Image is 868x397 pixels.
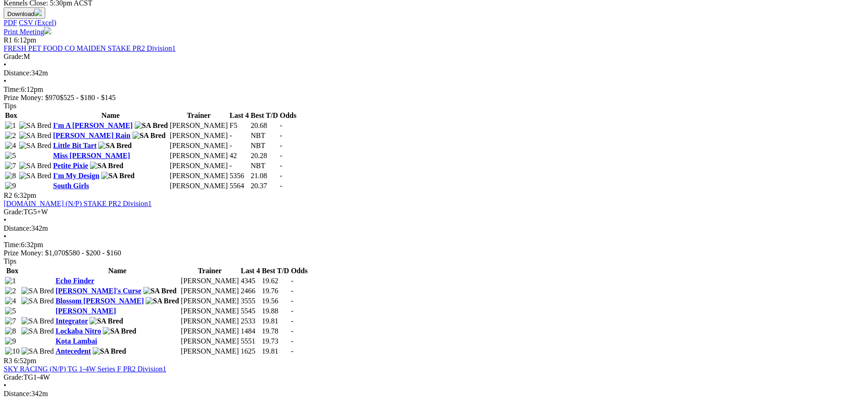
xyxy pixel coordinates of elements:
img: printer.svg [44,27,51,34]
td: 19.62 [261,276,289,286]
span: - [280,142,282,149]
td: NBT [250,161,279,170]
td: 19.81 [261,317,289,326]
img: SA Bred [21,327,54,335]
td: [PERSON_NAME] [180,286,239,296]
a: Petite Pixie [53,162,88,169]
a: [PERSON_NAME] [56,307,116,315]
td: 5551 [240,337,260,346]
span: Grade: [4,373,24,381]
th: Name [53,111,168,120]
div: Prize Money: $1,070 [4,249,864,257]
div: TG1-4W [4,373,864,381]
span: - [291,347,293,355]
a: [PERSON_NAME] Rain [53,132,130,139]
img: SA Bred [19,122,52,130]
div: Prize Money: $970 [4,94,864,102]
img: 2 [5,132,16,140]
span: - [280,162,282,169]
a: I'm My Design [53,172,99,180]
th: Best T/D [261,266,289,275]
span: - [291,337,293,345]
button: Download [4,7,45,19]
th: Last 4 [240,266,260,275]
span: R1 [4,36,12,44]
img: SA Bred [135,122,168,130]
a: SKY RACING (N/P) TG 1-4W Series F PR2 Division1 [4,365,166,373]
a: [DOMAIN_NAME] (N/P) STAKE PR2 Division1 [4,200,152,207]
td: [PERSON_NAME] [169,161,228,170]
th: Odds [290,266,308,275]
td: 1484 [240,327,260,336]
span: 6:32pm [14,191,37,199]
img: SA Bred [19,142,52,150]
td: [PERSON_NAME] [169,121,228,130]
img: SA Bred [132,132,166,140]
span: Distance: [4,224,31,232]
th: Trainer [180,266,239,275]
td: 19.73 [261,337,289,346]
td: [PERSON_NAME] [180,307,239,316]
img: SA Bred [89,317,123,325]
td: 42 [229,151,249,160]
td: 2466 [240,286,260,296]
img: 9 [5,337,16,345]
img: 7 [5,162,16,170]
img: SA Bred [21,297,54,305]
span: • [4,61,6,69]
td: [PERSON_NAME] [169,181,228,191]
a: Print Meeting [4,28,51,36]
img: 4 [5,142,16,150]
span: - [291,307,293,315]
span: - [280,152,282,159]
img: 10 [5,347,20,355]
img: 5 [5,152,16,160]
td: [PERSON_NAME] [180,317,239,326]
img: SA Bred [103,327,136,335]
td: [PERSON_NAME] [180,347,239,356]
td: [PERSON_NAME] [180,337,239,346]
span: • [4,381,6,389]
td: 4345 [240,276,260,286]
span: Grade: [4,53,24,60]
div: TG5+W [4,208,864,216]
td: NBT [250,141,279,150]
img: SA Bred [21,287,54,295]
th: Odds [279,111,297,120]
img: 8 [5,327,16,335]
td: - [229,161,249,170]
span: Tips [4,102,16,110]
td: 20.28 [250,151,279,160]
a: Echo Finder [56,277,95,285]
div: M [4,53,864,61]
div: 342m [4,224,864,233]
td: [PERSON_NAME] [169,131,228,140]
td: 19.78 [261,327,289,336]
div: 6:12pm [4,85,864,94]
a: Antecedent [56,347,91,355]
td: - [229,131,249,140]
span: - [280,182,282,190]
th: Best T/D [250,111,279,120]
div: 6:32pm [4,241,864,249]
th: Trainer [169,111,228,120]
a: Miss [PERSON_NAME] [53,152,130,159]
td: [PERSON_NAME] [180,296,239,306]
span: • [4,77,6,85]
a: Lockaba Nitro [56,327,101,335]
th: Last 4 [229,111,249,120]
span: - [291,327,293,335]
span: Tips [4,257,16,265]
img: SA Bred [146,297,179,305]
span: - [291,277,293,285]
th: Name [55,266,179,275]
td: 5356 [229,171,249,180]
td: F5 [229,121,249,130]
span: • [4,216,6,224]
td: 20.37 [250,181,279,191]
td: 21.08 [250,171,279,180]
div: 342m [4,69,864,77]
span: - [291,297,293,305]
span: Time: [4,85,21,93]
span: Grade: [4,208,24,216]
